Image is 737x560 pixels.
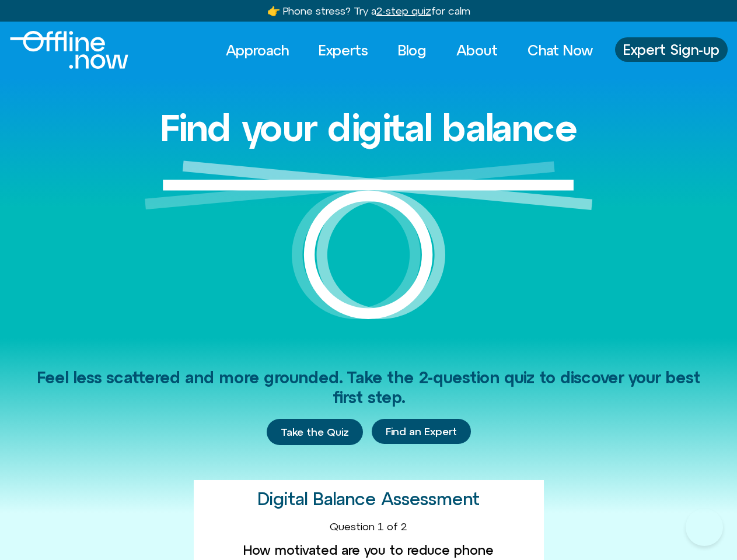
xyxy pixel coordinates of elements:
nav: Menu [215,37,603,63]
img: Offline.Now logo in white. Text of the words offline.now with a line going through the "O" [10,31,128,69]
a: Chat Now [517,37,603,63]
a: 👉 Phone stress? Try a2-step quizfor calm [267,5,470,17]
div: Find an Expert [372,419,471,446]
a: Blog [387,37,437,63]
a: Take the Quiz [267,419,363,446]
u: 2-step quiz [376,5,431,17]
h2: Digital Balance Assessment [257,489,480,509]
img: Graphic of a white circle with a white line balancing on top to represent balance. [145,160,593,338]
span: Find an Expert [386,426,457,437]
span: Take the Quiz [281,426,349,439]
div: Logo [10,31,109,69]
h1: Find your digital balance [160,107,578,148]
a: Find an Expert [372,419,471,444]
span: Expert Sign-up [623,42,719,57]
a: About [446,37,508,63]
div: Question 1 of 2 [203,520,535,533]
iframe: Botpress [686,509,723,546]
a: Approach [215,37,299,63]
span: Feel less scattered and more grounded. Take the 2-question quiz to discover your best first step. [37,368,700,407]
a: Experts [308,37,379,63]
a: Expert Sign-up [615,37,728,62]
